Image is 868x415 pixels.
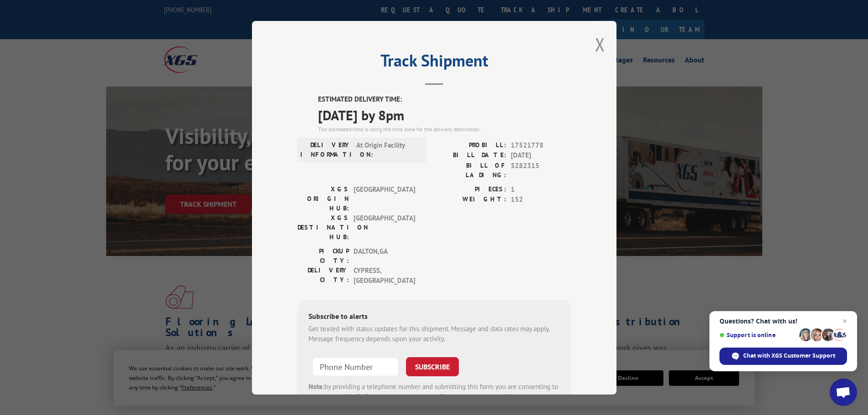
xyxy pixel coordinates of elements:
span: Chat with XGS Customer Support [743,352,835,360]
input: Phone Number [312,357,399,376]
span: 1 [511,184,571,195]
span: 5282315 [511,160,571,179]
span: 152 [511,195,571,205]
strong: Note: [308,382,324,390]
label: DELIVERY CITY: [298,265,349,286]
label: PROBILL: [434,140,506,150]
button: SUBSCRIBE [406,357,459,376]
span: At Origin Facility [356,140,418,159]
span: CYPRESS , [GEOGRAPHIC_DATA] [354,265,415,286]
h2: Track Shipment [298,54,571,72]
label: PICKUP CITY: [298,246,349,265]
label: PIECES: [434,184,506,195]
span: [GEOGRAPHIC_DATA] [354,213,415,241]
span: [GEOGRAPHIC_DATA] [354,184,415,213]
label: DELIVERY INFORMATION: [300,140,352,159]
label: WEIGHT: [434,195,506,205]
button: Close modal [595,32,605,56]
span: Questions? Chat with us! [719,318,847,325]
div: by providing a telephone number and submitting this form you are consenting to be contacted by SM... [308,381,560,412]
div: Get texted with status updates for this shipment. Message and data rates may apply. Message frequ... [308,323,560,344]
label: XGS DESTINATION HUB: [298,213,349,241]
label: XGS ORIGIN HUB: [298,184,349,213]
div: Chat with XGS Customer Support [719,348,847,365]
label: ESTIMATED DELIVERY TIME: [318,94,571,105]
div: The estimated time is using the time zone for the delivery destination. [318,125,571,133]
div: Open chat [830,379,857,406]
span: Support is online [719,332,796,338]
label: BILL DATE: [434,150,506,161]
span: Close chat [839,316,850,327]
span: [DATE] by 8pm [318,104,571,125]
span: DALTON , GA [354,246,415,265]
div: Subscribe to alerts [308,310,560,323]
span: [DATE] [511,150,571,161]
span: 17521778 [511,140,571,150]
label: BILL OF LADING: [434,160,506,179]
